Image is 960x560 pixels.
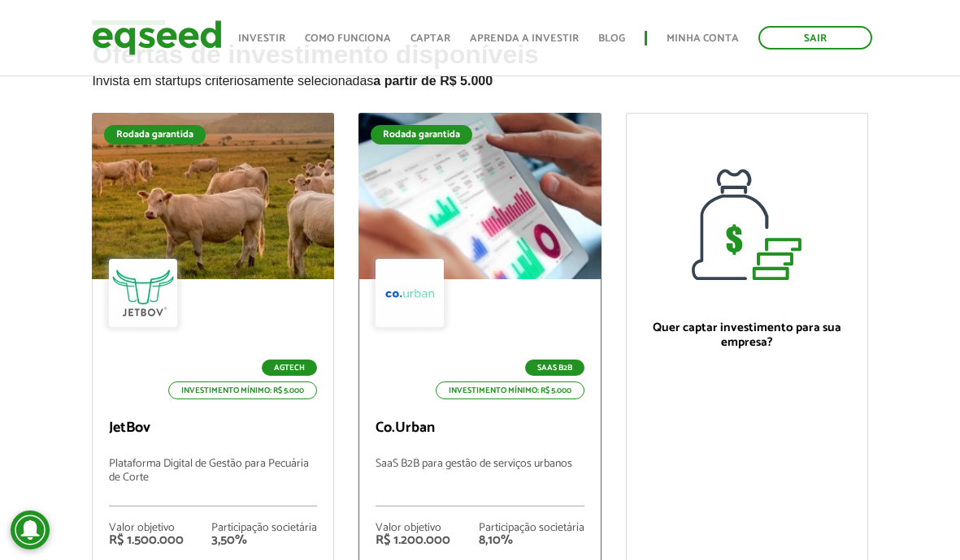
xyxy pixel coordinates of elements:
[371,125,472,144] div: Rodada garantida
[376,523,450,534] div: Valor objetivo
[109,523,184,534] div: Valor objetivo
[643,321,851,350] p: Quer captar investimento para sua empresa?
[305,33,391,44] a: Como funciona
[410,33,450,44] a: Captar
[376,534,450,547] div: R$ 1.200.000
[373,74,493,88] strong: a partir de R$ 5.000
[168,381,317,399] p: Investimento mínimo: R$ 5.000
[92,41,867,113] h2: Ofertas de investimento disponíveis
[211,534,317,547] div: 3,50%
[211,523,317,534] div: Participação societária
[104,125,206,144] div: Rodada garantida
[470,33,579,44] a: Aprenda a investir
[479,523,584,534] div: Participação societária
[479,534,584,547] div: 8,10%
[525,360,584,376] p: SaaS B2B
[92,69,867,88] p: Invista em startups criteriosamente selecionadas
[598,33,625,44] a: Blog
[758,26,872,50] a: Sair
[92,16,222,59] img: EqSeed
[436,381,584,399] p: Investimento mínimo: R$ 5.000
[667,33,739,44] a: Minha conta
[376,458,584,506] p: SaaS B2B para gestão de serviços urbanos
[109,420,317,437] p: JetBov
[262,360,317,376] p: Agtech
[376,420,584,437] p: Co.Urban
[109,458,317,506] p: Plataforma Digital de Gestão para Pecuária de Corte
[238,33,285,44] a: Investir
[109,534,184,547] div: R$ 1.500.000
